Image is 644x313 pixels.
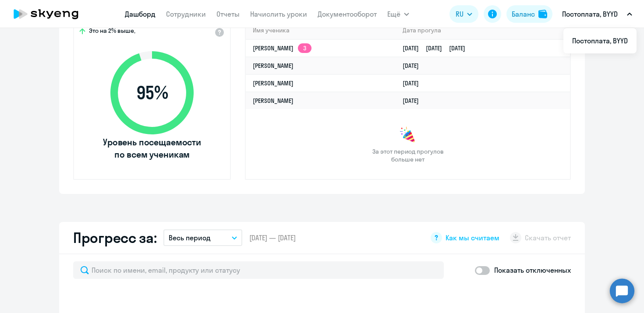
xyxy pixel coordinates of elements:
app-skyeng-badge: 3 [298,43,311,53]
ul: Ещё [563,28,637,53]
a: [PERSON_NAME] [253,79,294,87]
th: Имя ученика [246,21,396,39]
button: Весь период [163,229,242,246]
button: Ещё [387,5,409,23]
span: Уровень посещаемости по всем ученикам [102,136,202,161]
button: Постоплата, BYYD [558,4,637,25]
h2: Прогресс за: [73,229,156,246]
button: Балансbalance [506,5,552,23]
span: Как мы считаем [446,233,499,243]
a: Дашборд [125,10,156,18]
p: Показать отключенных [494,265,571,275]
span: [DATE] — [DATE] [249,233,296,243]
span: RU [456,9,464,19]
a: [PERSON_NAME] [253,97,294,105]
a: [DATE] [403,97,426,105]
span: За этот период прогулов больше нет [371,148,445,163]
a: Документооборот [318,10,377,18]
p: Постоплата, BYYD [562,9,618,19]
a: Сотрудники [166,10,206,18]
p: Весь период [169,232,211,243]
button: RU [449,5,478,23]
a: Начислить уроки [250,10,307,18]
a: [PERSON_NAME]3 [253,44,311,52]
img: balance [538,10,547,18]
a: [DATE] [403,62,426,70]
th: Дата прогула [396,21,570,39]
span: Это на 2% выше, [89,27,135,37]
span: 95 % [102,82,202,103]
input: Поиск по имени, email, продукту или статусу [73,261,444,279]
a: Отчеты [216,10,240,18]
img: congrats [399,127,417,144]
a: [PERSON_NAME] [253,62,294,70]
a: [DATE][DATE][DATE] [403,44,472,52]
a: [DATE] [403,79,426,87]
div: Баланс [512,9,535,19]
span: Ещё [387,9,400,19]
